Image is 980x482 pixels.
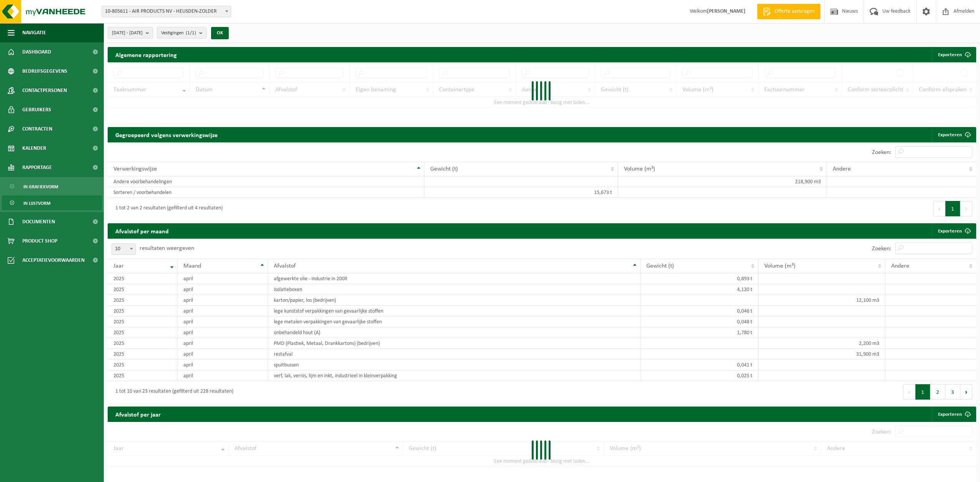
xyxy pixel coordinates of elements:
td: april [178,338,268,349]
td: 2025 [108,349,178,360]
td: april [178,295,268,306]
button: 3 [945,384,960,400]
span: Documenten [22,212,55,231]
td: Sorteren / voorbehandelen [108,187,424,198]
span: Verwerkingswijze [113,166,157,172]
span: Gebruikers [22,100,51,119]
td: 218,900 m3 [618,176,827,187]
td: spuitbussen [268,360,641,370]
a: In lijstvorm [2,196,102,210]
label: Zoeken: [872,246,891,252]
span: Afvalstof [274,263,296,269]
span: Offerte aanvragen [773,8,817,15]
count: (1/1) [186,30,196,35]
td: april [178,284,268,295]
td: 2025 [108,295,178,306]
td: isolatieboxen [268,284,641,295]
span: Gewicht (t) [430,166,458,172]
button: Previous [903,384,915,400]
span: 10-805611 - AIR PRODUCTS NV - HEUSDEN-ZOLDER [101,6,231,17]
h2: Afvalstof per jaar [108,407,168,422]
td: april [178,360,268,370]
span: In lijstvorm [23,196,50,211]
td: 15,673 t [424,187,618,198]
td: onbehandeld hout (A) [268,327,641,338]
div: 1 tot 2 van 2 resultaten (gefilterd uit 4 resultaten) [111,202,223,216]
td: Andere voorbehandelingen [108,176,424,187]
td: 0,046 t [641,306,758,316]
td: 4,120 t [641,284,758,295]
span: Contracten [22,119,52,139]
label: Zoeken: [872,149,891,156]
span: 10 [111,243,136,255]
td: 2,200 m3 [759,338,885,349]
span: Vestigingen [161,27,196,39]
td: afgewerkte olie - industrie in 200lt [268,273,641,284]
td: 0,893 t [641,273,758,284]
td: 0,041 t [641,360,758,370]
h2: Afvalstof per maand [108,223,176,238]
td: april [178,370,268,381]
span: Gewicht (t) [646,263,674,269]
button: Exporteren [932,47,975,62]
span: Kalender [22,139,46,158]
button: 1 [915,384,930,400]
span: Volume (m³) [764,263,795,269]
span: Andere [833,166,851,172]
td: 2025 [108,338,178,349]
button: 2 [930,384,945,400]
h2: Algemene rapportering [108,47,185,62]
h2: Gegroepeerd volgens verwerkingswijze [108,127,225,142]
span: Rapportage [22,158,52,177]
td: april [178,306,268,316]
span: [DATE] - [DATE] [112,27,143,39]
span: Maand [183,263,201,269]
td: 0,048 t [641,316,758,327]
span: Navigatie [22,23,46,42]
td: lege metalen verpakkingen van gevaarlijke stoffen [268,316,641,327]
td: 2025 [108,370,178,381]
strong: [PERSON_NAME] [707,8,745,14]
span: Bedrijfsgegevens [22,62,67,81]
td: 2025 [108,360,178,370]
span: Product Shop [22,231,57,251]
span: Andere [891,263,909,269]
td: april [178,327,268,338]
button: 1 [945,201,960,216]
span: 10-805611 - AIR PRODUCTS NV - HEUSDEN-ZOLDER [102,6,231,17]
td: 12,100 m3 [759,295,885,306]
td: 31,900 m3 [759,349,885,360]
a: Offerte aanvragen [757,4,820,19]
button: Vestigingen(1/1) [157,27,206,38]
td: PMD (Plastiek, Metaal, Drankkartons) (bedrijven) [268,338,641,349]
a: Exporteren [932,223,975,239]
td: 0,025 t [641,370,758,381]
td: april [178,316,268,327]
span: Volume (m³) [624,166,655,172]
td: 2025 [108,273,178,284]
td: april [178,349,268,360]
td: 2025 [108,284,178,295]
td: karton/papier, los (bedrijven) [268,295,641,306]
a: In grafiekvorm [2,179,102,194]
a: Exporteren [932,127,975,142]
span: Contactpersonen [22,81,67,100]
td: 2025 [108,306,178,316]
td: verf, lak, vernis, lijm en inkt, industrieel in kleinverpakking [268,370,641,381]
button: OK [211,27,229,39]
span: 10 [112,244,135,254]
td: 1,780 t [641,327,758,338]
td: 2025 [108,327,178,338]
div: 1 tot 10 van 23 resultaten (gefilterd uit 228 resultaten) [111,385,233,399]
button: [DATE] - [DATE] [108,27,153,38]
span: In grafiekvorm [23,179,58,194]
td: restafval [268,349,641,360]
button: Previous [933,201,945,216]
button: Next [960,201,972,216]
a: Exporteren [932,407,975,422]
label: resultaten weergeven [140,245,194,251]
td: lege kunststof verpakkingen van gevaarlijke stoffen [268,306,641,316]
button: Next [960,384,972,400]
span: Acceptatievoorwaarden [22,251,85,270]
td: 2025 [108,316,178,327]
